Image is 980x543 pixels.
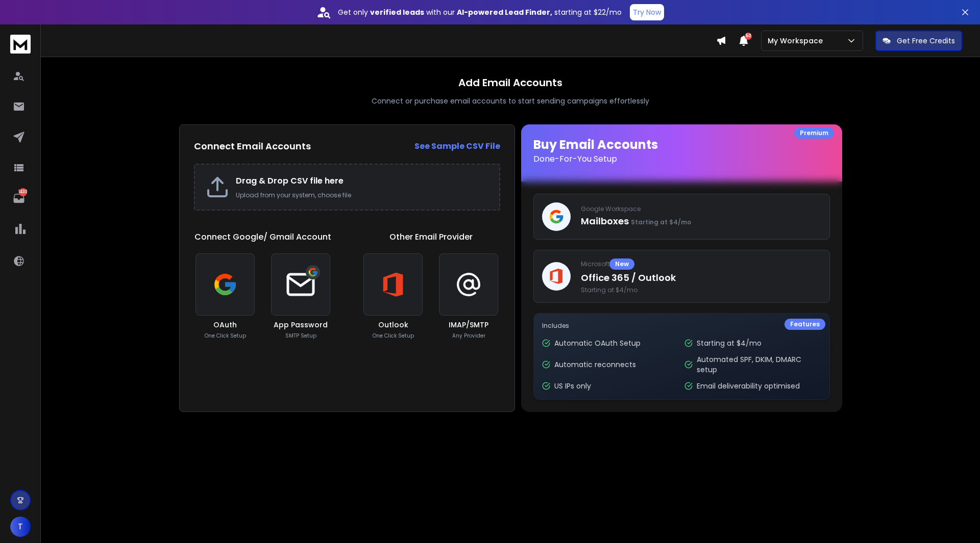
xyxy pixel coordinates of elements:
p: Get only with our starting at $22/mo [338,7,622,17]
p: Includes [542,322,821,330]
p: SMTP Setup [285,332,316,340]
strong: verified leads [370,7,424,17]
p: Done-For-You Setup [533,153,830,165]
div: New [609,258,634,270]
button: Get Free Credits [875,31,962,51]
h3: IMAP/SMTP [449,320,488,330]
p: Google Workspace [581,205,821,213]
h2: Connect Email Accounts [194,139,311,153]
h3: OAuth [213,320,237,330]
p: Office 365 / Outlook [581,271,821,285]
h1: Other Email Provider [389,231,473,243]
h1: Add Email Accounts [458,75,562,90]
h1: Connect Google/ Gmail Account [194,231,331,243]
p: Mailboxes [581,214,821,228]
p: Any Provider [452,332,485,340]
span: 50 [745,33,752,40]
p: Microsoft [581,258,821,270]
h3: Outlook [378,320,408,330]
p: Automated SPF, DKIM, DMARC setup [697,354,821,375]
p: 1430 [19,188,27,196]
button: T [10,516,31,537]
p: Automatic OAuth Setup [554,338,641,348]
p: One Click Setup [373,332,414,340]
p: Try Now [633,7,661,17]
p: My Workspace [768,36,827,46]
p: Starting at $4/mo [697,338,762,348]
p: One Click Setup [205,332,246,340]
p: Automatic reconnects [554,359,636,370]
div: Premium [794,127,834,139]
div: Features [785,319,825,330]
strong: AI-powered Lead Finder, [457,7,552,17]
a: 1430 [9,188,29,209]
h2: Drag & Drop CSV file here [236,175,489,187]
p: Connect or purchase email accounts to start sending campaigns effortlessly [372,96,649,106]
p: Upload from your system, choose file [236,191,489,199]
p: Email deliverability optimised [697,381,800,391]
a: See Sample CSV File [414,140,500,152]
p: US IPs only [554,381,591,391]
h1: Buy Email Accounts [533,137,830,165]
span: Starting at $4/mo [631,218,691,226]
h3: App Password [274,320,328,330]
span: Starting at $4/mo [581,286,821,294]
img: logo [10,35,31,54]
button: Try Now [630,4,664,20]
p: Get Free Credits [897,36,955,46]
